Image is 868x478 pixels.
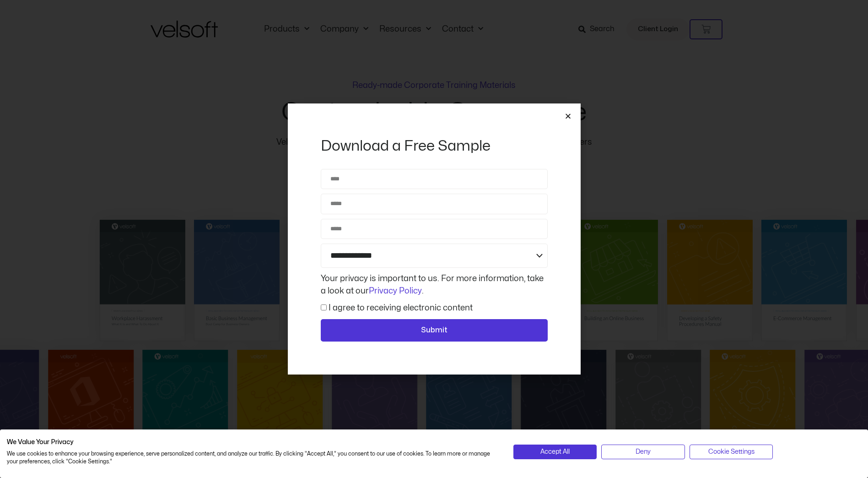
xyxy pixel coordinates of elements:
span: Deny [636,447,651,457]
p: We use cookies to enhance your browsing experience, serve personalized content, and analyze our t... [7,450,500,466]
span: Cookie Settings [708,447,755,457]
label: I agree to receiving electronic content [329,304,473,312]
a: Close [565,113,571,119]
h2: We Value Your Privacy [7,438,500,446]
span: Accept All [540,447,570,457]
button: Submit [321,319,548,342]
button: Adjust cookie preferences [690,445,773,459]
div: Your privacy is important to us. For more information, take a look at our . [318,272,550,297]
button: Accept all cookies [513,445,597,459]
button: Deny all cookies [601,445,685,459]
h2: Download a Free Sample [321,136,548,156]
a: Privacy Policy [369,287,422,295]
span: Submit [421,325,447,337]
